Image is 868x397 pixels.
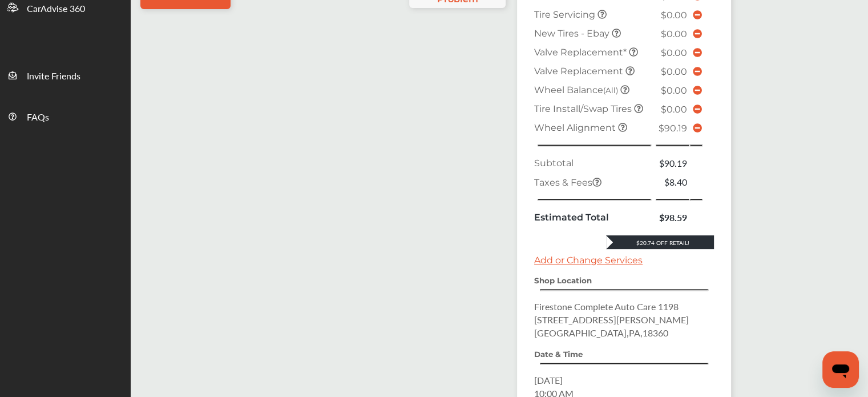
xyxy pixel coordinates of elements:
span: $0.00 [661,29,687,39]
span: Wheel Alignment [534,122,618,133]
span: $0.00 [661,104,687,115]
a: Add or Change Services [534,255,643,266]
td: Estimated Total [531,208,655,227]
span: Tire Install/Swap Tires [534,103,634,114]
span: $90.19 [659,123,687,134]
td: $8.40 [655,173,690,191]
span: New Tires - Ebay [534,28,612,39]
span: $0.00 [661,85,687,96]
span: $0.00 [661,66,687,77]
span: Tire Servicing [534,9,597,20]
span: Taxes & Fees [534,177,601,188]
div: $20.74 Off Retail! [606,239,714,247]
strong: Date & Time [534,350,583,359]
span: CarAdvise 360 [27,2,85,17]
span: Invite Friends [27,69,80,84]
td: Subtotal [531,154,655,173]
span: Valve Replacement [534,66,625,77]
small: (All) [603,86,618,95]
span: [DATE] [534,374,563,387]
span: FAQs [27,110,49,125]
span: [GEOGRAPHIC_DATA] , PA , 18360 [534,326,668,339]
span: $0.00 [661,47,687,58]
iframe: Button to launch messaging window [822,351,859,388]
span: Wheel Balance [534,85,620,95]
span: Valve Replacement* [534,47,629,58]
strong: Shop Location [534,276,592,285]
span: $0.00 [661,10,687,21]
span: [STREET_ADDRESS][PERSON_NAME] [534,313,689,326]
td: $90.19 [655,154,690,173]
td: $98.59 [655,208,690,227]
span: Firestone Complete Auto Care 1198 [534,300,679,313]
